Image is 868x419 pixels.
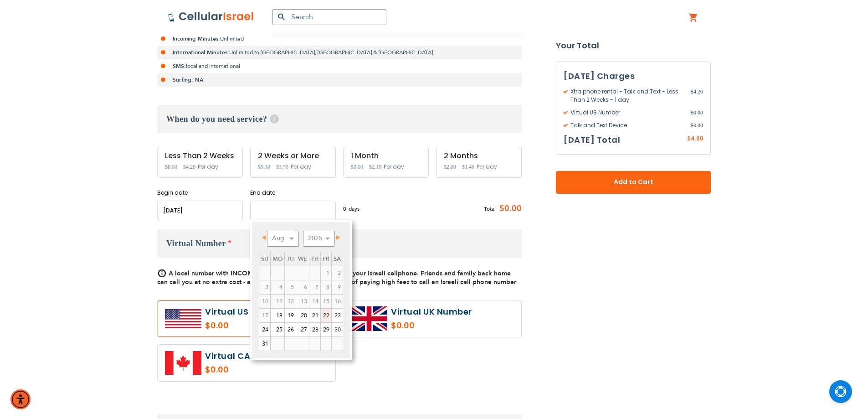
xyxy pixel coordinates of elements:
[564,109,690,117] span: Virtual US Number
[690,121,693,129] span: $
[690,109,703,117] span: 0.00
[259,323,270,336] a: 24
[276,164,288,170] span: $3.70
[259,308,271,322] td: minimum 5 days rental Or minimum 4 months on Long term plans
[444,164,456,170] span: $2.00
[343,205,349,213] span: 0
[157,105,522,133] h3: When do you need service?
[296,323,309,336] a: 27
[173,76,204,83] strong: Surfing: NA
[259,309,270,322] span: 17
[496,202,522,216] span: $0.00
[332,323,343,336] a: 30
[564,121,690,129] span: Talk and Text Device
[272,9,386,25] input: Search
[444,152,514,160] div: 2 Months
[564,88,690,104] span: Xtra phone rental - Talk and Text - Less Than 2 Weeks - 1 day
[258,164,270,170] span: $5.30
[321,309,331,322] a: 22
[267,231,299,247] select: Select month
[369,164,381,170] span: $2.10
[157,189,243,197] label: Begin date
[309,309,320,322] a: 21
[250,201,336,220] input: MM/DD/YYYY
[271,323,284,336] a: 25
[336,235,340,240] span: Next
[258,152,328,160] div: 2 Weeks or More
[166,239,226,248] span: Virtual Number
[556,39,711,52] strong: Your Total
[564,69,703,83] h3: [DATE] Charges
[173,35,220,42] strong: Incoming Minutes:
[309,323,320,336] a: 28
[351,164,363,170] span: $3.00
[291,163,311,171] span: Per day
[384,163,404,171] span: Per day
[556,171,711,194] button: Add to Cart
[462,164,474,170] span: $1.40
[198,163,218,171] span: Per day
[173,49,229,56] strong: International Minutes:
[157,269,516,286] span: A local number with INCOMING calls and sms, that comes to your Israeli cellphone. Friends and fam...
[351,152,421,160] div: 1 Month
[259,337,270,351] a: 31
[157,59,522,73] li: local and international
[690,88,703,104] span: 4.20
[157,32,522,46] li: Unlimited
[157,201,243,220] input: MM/DD/YYYY
[168,11,254,22] img: Cellular Israel Logo
[331,232,342,243] a: Next
[260,232,271,243] a: Prev
[349,205,360,213] span: days
[484,205,496,213] span: Total
[690,109,693,117] span: $
[690,88,693,96] span: $
[270,114,279,124] span: Help
[477,163,497,171] span: Per day
[165,152,235,160] div: Less Than 2 Weeks
[285,323,296,336] a: 26
[687,135,691,143] span: $
[586,178,681,187] span: Add to Cart
[285,309,296,322] a: 19
[321,323,331,336] a: 29
[271,309,284,322] a: 18
[262,235,266,240] span: Prev
[183,164,195,170] span: $4.20
[690,121,703,129] span: 0.00
[691,134,703,142] span: 4.20
[165,164,177,170] span: $6.00
[296,309,309,322] a: 20
[157,46,522,59] li: Unlimited to [GEOGRAPHIC_DATA], [GEOGRAPHIC_DATA] & [GEOGRAPHIC_DATA]
[564,133,620,147] h3: [DATE] Total
[173,62,186,70] strong: SMS:
[10,389,31,409] div: Accessibility Menu
[303,231,335,247] select: Select year
[250,189,336,197] label: End date
[332,309,343,322] a: 23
